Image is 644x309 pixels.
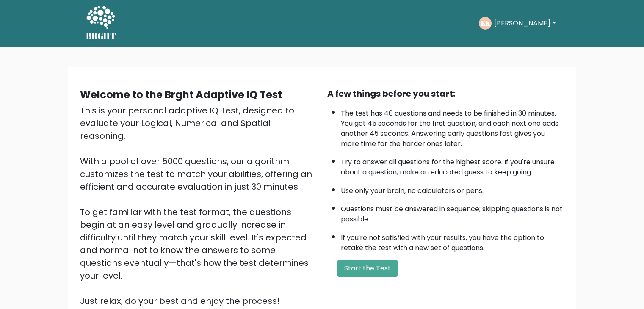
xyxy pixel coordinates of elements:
li: If you're not satisfied with your results, you have the option to retake the test with a new set ... [341,229,564,253]
text: EK [481,18,491,28]
button: [PERSON_NAME] [492,18,558,29]
li: Use only your brain, no calculators or pens. [341,182,564,196]
li: Try to answer all questions for the highest score. If you're unsure about a question, make an edu... [341,153,564,177]
h5: BRGHT [86,31,116,41]
div: A few things before you start: [327,87,564,100]
li: The test has 40 questions and needs to be finished in 30 minutes. You get 45 seconds for the firs... [341,104,564,149]
li: Questions must be answered in sequence; skipping questions is not possible. [341,200,564,224]
button: Start the Test [337,260,398,277]
a: BRGHT [86,3,116,43]
b: Welcome to the Brght Adaptive IQ Test [80,88,282,102]
div: This is your personal adaptive IQ Test, designed to evaluate your Logical, Numerical and Spatial ... [80,104,317,307]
